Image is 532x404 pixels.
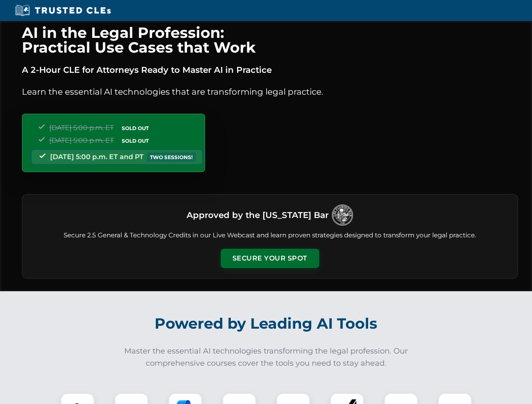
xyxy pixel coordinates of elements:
span: [DATE] 5:00 p.m. ET [49,136,114,144]
p: Learn the essential AI technologies that are transforming legal practice. [22,85,518,98]
h2: Powered by Leading AI Tools [33,309,500,338]
button: Secure Your Spot [221,249,319,268]
span: [DATE] 5:00 p.m. ET [49,124,114,132]
h1: AI in the Legal Profession: Practical Use Cases that Work [22,25,518,55]
p: Master the essential AI technologies transforming the legal profession. Our comprehensive courses... [119,345,414,369]
p: Secure 2.5 General & Technology Credits in our Live Webcast and learn proven strategies designed ... [32,231,508,240]
span: SOLD OUT [119,136,152,145]
img: Trusted CLEs [13,4,113,17]
span: SOLD OUT [119,124,152,133]
h3: Approved by the [US_STATE] Bar [187,207,329,223]
img: Logo [332,205,353,226]
p: A 2-Hour CLE for Attorneys Ready to Master AI in Practice [22,63,518,77]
